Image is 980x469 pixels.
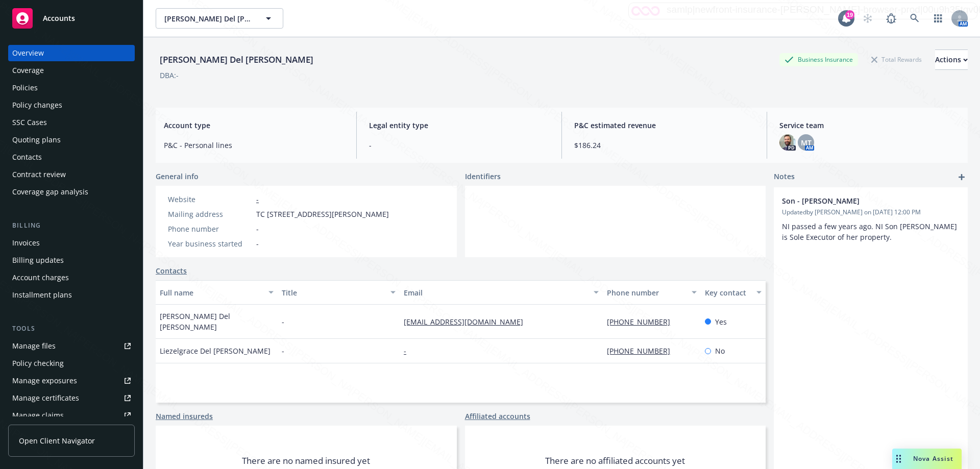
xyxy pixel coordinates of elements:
[12,97,62,113] div: Policy changes
[12,80,38,96] div: Policies
[282,316,284,327] span: -
[779,53,858,66] div: Business Insurance
[12,45,44,61] div: Overview
[168,194,252,205] div: Website
[12,149,42,165] div: Contacts
[892,449,962,469] button: Nova Assist
[774,171,795,183] span: Notes
[904,8,925,29] a: Search
[8,287,135,303] a: Installment plans
[8,4,135,33] a: Accounts
[801,137,812,148] span: MT
[8,390,135,406] a: Manage certificates
[168,209,252,219] div: Mailing address
[8,338,135,354] a: Manage files
[282,287,384,298] div: Title
[465,411,530,422] a: Affiliated accounts
[8,132,135,148] a: Quoting plans
[156,171,199,182] span: General info
[955,171,968,183] a: add
[574,120,754,131] span: P&C estimated revenue
[12,373,77,389] div: Manage exposures
[242,455,370,467] span: There are no named insured yet
[8,269,135,286] a: Account charges
[160,345,271,356] span: Liezelgrace Del [PERSON_NAME]
[256,194,259,204] a: -
[705,287,750,298] div: Key contact
[607,346,678,356] a: [PHONE_NUMBER]
[8,324,135,334] div: Tools
[12,132,61,148] div: Quoting plans
[404,346,414,356] a: -
[404,317,531,327] a: [EMAIL_ADDRESS][DOMAIN_NAME]
[369,140,549,151] span: -
[8,97,135,113] a: Policy changes
[8,355,135,372] a: Policy checking
[156,411,213,422] a: Named insureds
[8,149,135,165] a: Contacts
[935,50,968,70] button: Actions
[12,269,69,286] div: Account charges
[256,209,389,219] span: TC [STREET_ADDRESS][PERSON_NAME]
[8,252,135,268] a: Billing updates
[256,224,259,234] span: -
[8,80,135,96] a: Policies
[782,208,960,217] span: Updated by [PERSON_NAME] on [DATE] 12:00 PM
[774,187,968,251] div: Son - [PERSON_NAME]Updatedby [PERSON_NAME] on [DATE] 12:00 PMNI passed a few years ago. NI Son [P...
[8,62,135,79] a: Coverage
[160,311,274,332] span: [PERSON_NAME] Del [PERSON_NAME]
[8,114,135,131] a: SSC Cases
[369,120,549,131] span: Legal entity type
[400,280,603,305] button: Email
[8,407,135,424] a: Manage claims
[12,252,64,268] div: Billing updates
[881,8,901,29] a: Report a Bug
[156,8,283,29] button: [PERSON_NAME] Del [PERSON_NAME]
[701,280,766,305] button: Key contact
[845,10,854,19] div: 19
[164,140,344,151] span: P&C - Personal lines
[12,62,44,79] div: Coverage
[12,407,64,424] div: Manage claims
[12,390,79,406] div: Manage certificates
[12,184,88,200] div: Coverage gap analysis
[928,8,948,29] a: Switch app
[256,238,259,249] span: -
[892,449,905,469] div: Drag to move
[168,224,252,234] div: Phone number
[8,184,135,200] a: Coverage gap analysis
[545,455,685,467] span: There are no affiliated accounts yet
[913,454,953,463] span: Nova Assist
[8,373,135,389] a: Manage exposures
[779,134,796,151] img: photo
[12,235,40,251] div: Invoices
[282,345,284,356] span: -
[8,45,135,61] a: Overview
[8,235,135,251] a: Invoices
[160,70,179,81] div: DBA: -
[857,8,878,29] a: Start snowing
[607,317,678,327] a: [PHONE_NUMBER]
[404,287,587,298] div: Email
[19,435,95,446] span: Open Client Navigator
[160,287,262,298] div: Full name
[12,166,66,183] div: Contract review
[8,166,135,183] a: Contract review
[574,140,754,151] span: $186.24
[782,195,933,206] span: Son - [PERSON_NAME]
[603,280,700,305] button: Phone number
[156,280,278,305] button: Full name
[164,13,253,24] span: [PERSON_NAME] Del [PERSON_NAME]
[779,120,960,131] span: Service team
[715,316,727,327] span: Yes
[12,287,72,303] div: Installment plans
[43,14,75,22] span: Accounts
[12,338,56,354] div: Manage files
[168,238,252,249] div: Year business started
[465,171,501,182] span: Identifiers
[12,355,64,372] div: Policy checking
[782,221,959,242] span: NI passed a few years ago. NI Son [PERSON_NAME] is Sole Executor of her property.
[866,53,927,66] div: Total Rewards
